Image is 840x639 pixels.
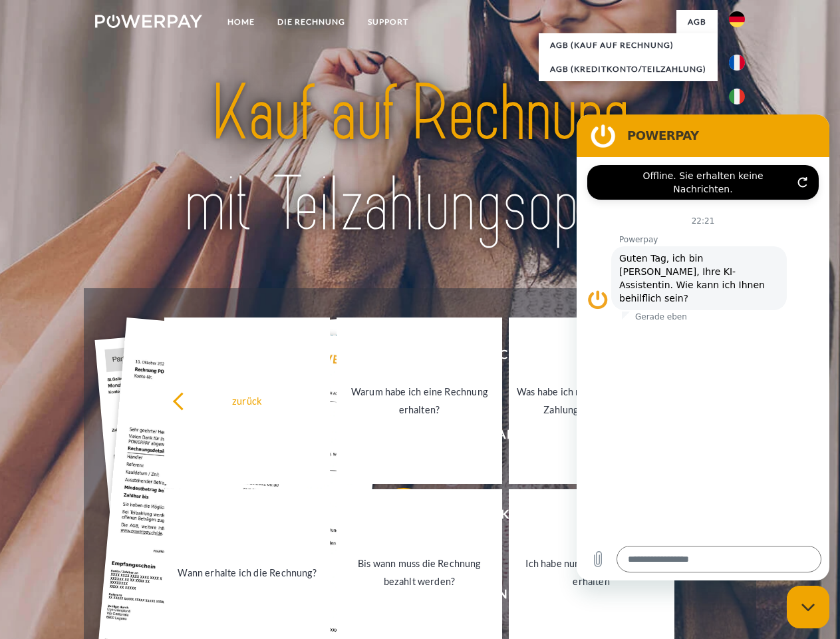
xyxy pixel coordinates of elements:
[266,10,356,34] a: DIE RECHNUNG
[729,55,745,71] img: fr
[509,318,674,484] a: Was habe ich noch offen, ist meine Zahlung eingegangen?
[95,15,202,28] img: logo-powerpay-white.svg
[539,57,718,81] a: AGB (Kreditkonto/Teilzahlung)
[216,10,266,34] a: Home
[729,89,745,105] img: it
[127,64,713,255] img: title-powerpay_de.svg
[517,554,666,590] div: Ich habe nur eine Teillieferung erhalten
[345,554,494,590] div: Bis wann muss die Rechnung bezahlt werden?
[787,586,829,628] iframe: Schaltfläche zum Öffnen des Messaging-Fensters; Konversation läuft
[729,11,745,27] img: de
[345,383,494,419] div: Warum habe ich eine Rechnung erhalten?
[517,383,666,419] div: Was habe ich noch offen, ist meine Zahlung eingegangen?
[676,10,718,34] a: agb
[577,114,829,580] iframe: Messaging-Fenster
[539,33,718,57] a: AGB (Kauf auf Rechnung)
[172,391,322,409] div: zurück
[356,10,420,34] a: SUPPORT
[172,563,322,581] div: Wann erhalte ich die Rechnung?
